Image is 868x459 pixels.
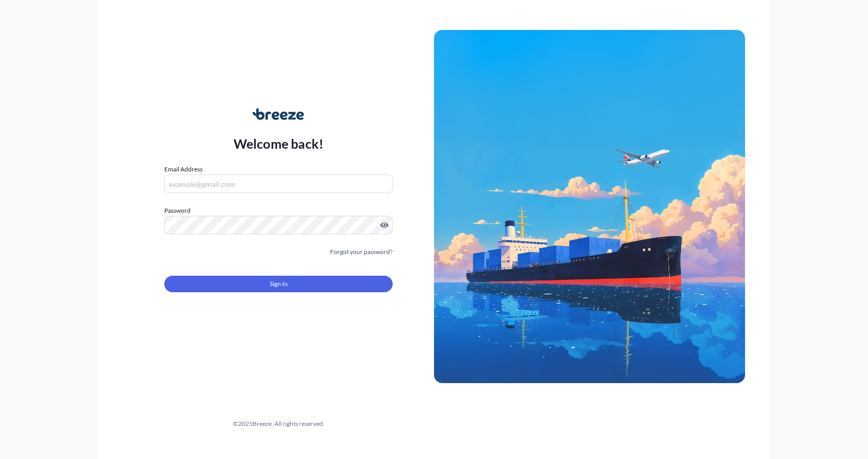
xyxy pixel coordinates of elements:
[164,164,203,175] label: Email Address
[164,175,393,193] input: example@gmail.com
[330,247,393,257] a: Forgot your password?
[380,221,389,229] button: Show password
[123,419,434,429] div: © 2025 Breeze. All rights reserved.
[270,279,288,289] span: Sign In
[164,205,393,216] label: Password
[164,276,393,292] button: Sign In
[434,30,745,383] img: Ship illustration
[234,135,324,152] p: Welcome back!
